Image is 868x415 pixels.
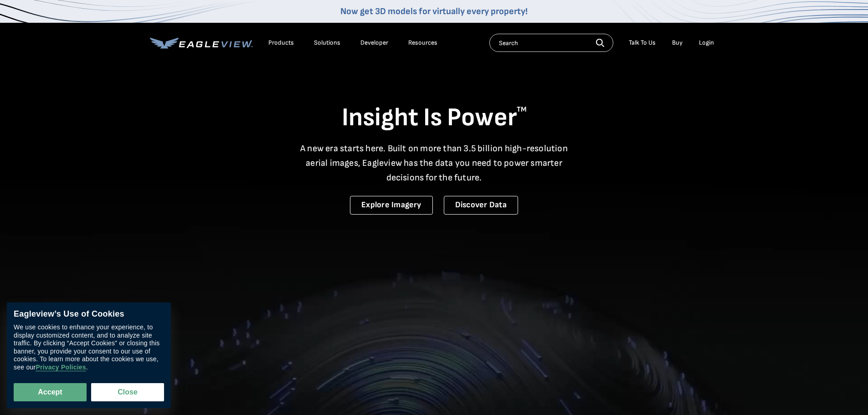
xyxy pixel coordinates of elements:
[350,196,433,215] a: Explore Imagery
[295,141,574,185] p: A new era starts here. Built on more than 3.5 billion high-resolution aerial images, Eagleview ha...
[340,6,528,17] a: Now get 3D models for virtually every property!
[360,39,388,47] a: Developer
[489,34,613,52] input: Search
[14,383,87,401] button: Accept
[444,196,518,215] a: Discover Data
[629,39,656,47] div: Talk To Us
[699,39,714,47] div: Login
[517,105,527,114] sup: TM
[14,309,164,319] div: Eagleview’s Use of Cookies
[314,39,340,47] div: Solutions
[91,383,164,401] button: Close
[408,39,437,47] div: Resources
[36,364,86,372] a: Privacy Policies
[268,39,294,47] div: Products
[150,102,719,134] h1: Insight Is Power
[14,324,164,372] div: We use cookies to enhance your experience, to display customized content, and to analyze site tra...
[672,39,683,47] a: Buy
